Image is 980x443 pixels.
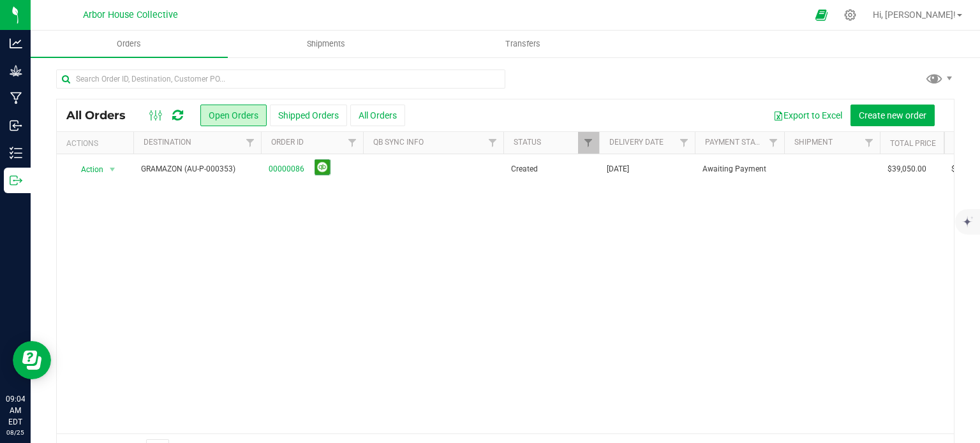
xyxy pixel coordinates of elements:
[10,119,22,132] inline-svg: Inbound
[514,138,541,147] a: Status
[578,132,599,154] a: Filter
[66,139,128,148] div: Actions
[342,132,363,154] a: Filter
[10,64,22,77] inline-svg: Grow
[609,138,664,147] a: Delivery Date
[271,138,304,147] a: Order ID
[424,31,621,57] a: Transfers
[270,105,347,126] button: Shipped Orders
[70,161,104,178] span: Action
[66,108,138,122] span: All Orders
[873,10,956,20] span: Hi, [PERSON_NAME]!
[10,147,22,159] inline-svg: Inventory
[269,163,304,175] a: 00000086
[31,31,228,57] a: Orders
[482,132,503,154] a: Filter
[488,38,558,50] span: Transfers
[100,38,158,50] span: Orders
[105,161,121,178] span: select
[141,163,253,175] span: GRAMAZON (AU-P-000353)
[373,138,424,147] a: QB Sync Info
[842,9,858,21] div: Manage settings
[890,139,936,148] a: Total Price
[10,92,22,105] inline-svg: Manufacturing
[674,132,695,154] a: Filter
[705,138,769,147] a: Payment Status
[607,163,629,175] span: [DATE]
[13,341,51,379] iframe: Resource center
[807,3,836,27] span: Open Ecommerce Menu
[350,105,405,126] button: All Orders
[200,105,267,126] button: Open Orders
[702,163,776,175] span: Awaiting Payment
[290,38,362,50] span: Shipments
[6,393,25,428] p: 09:04 AM EDT
[144,138,191,147] a: Destination
[83,10,178,20] span: Arbor House Collective
[240,132,261,154] a: Filter
[887,163,926,175] span: $39,050.00
[10,37,22,50] inline-svg: Analytics
[10,174,22,187] inline-svg: Outbound
[765,105,850,126] button: Export to Excel
[859,110,926,120] span: Create new order
[228,31,425,57] a: Shipments
[511,163,591,175] span: Created
[6,428,25,437] p: 08/25
[56,69,505,89] input: Search Order ID, Destination, Customer PO...
[850,105,935,126] button: Create new order
[794,138,833,147] a: Shipment
[859,132,880,154] a: Filter
[763,132,784,154] a: Filter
